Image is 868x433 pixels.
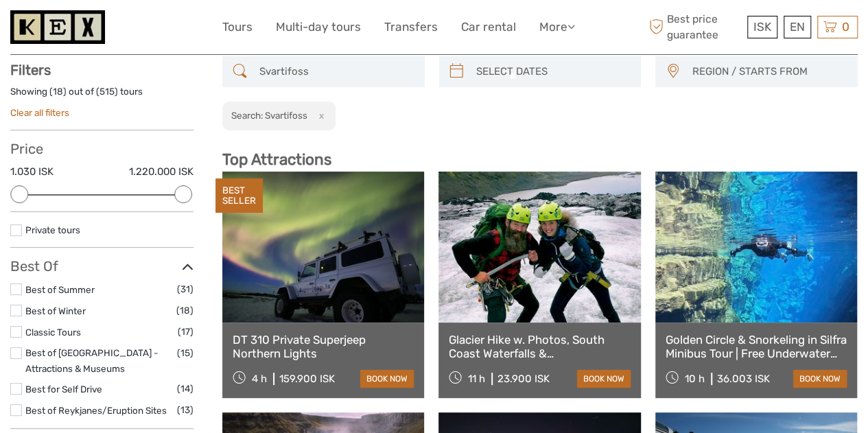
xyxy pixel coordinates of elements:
[497,373,550,385] div: 23.900 ISK
[177,345,193,361] span: (15)
[10,165,54,179] label: 1.030 ISK
[25,384,102,395] a: Best for Self Drive
[25,305,86,316] a: Best of Winter
[25,224,80,235] a: Private tours
[222,150,331,169] b: Top Attractions
[276,17,361,37] a: Multi-day tours
[784,16,811,38] div: EN
[753,20,771,34] span: ISK
[10,141,193,157] h3: Price
[539,17,575,37] a: More
[685,60,851,83] button: REGION / STARTS FROM
[468,373,485,385] span: 11 h
[252,373,267,385] span: 4 h
[158,21,174,38] button: Open LiveChat chat widget
[25,284,95,295] a: Best of Summer
[10,107,69,118] a: Clear all filters
[215,178,263,213] div: BEST SELLER
[10,85,193,106] div: Showing ( ) out of ( ) tours
[717,373,770,385] div: 36.003 ISK
[177,402,193,418] span: (13)
[10,10,105,44] img: 1261-44dab5bb-39f8-40da-b0c2-4d9fce00897c_logo_small.jpg
[129,165,193,179] label: 1.220.000 ISK
[666,333,847,361] a: Golden Circle & Snorkeling in Silfra Minibus Tour | Free Underwater Photos
[279,373,335,385] div: 159.900 ISK
[99,85,115,98] label: 515
[25,327,81,338] a: Classic Tours
[176,303,193,318] span: (18)
[309,108,328,123] button: x
[471,60,635,84] input: SELECT DATES
[19,24,155,35] p: We're away right now. Please check back later!
[360,370,414,388] a: book now
[10,258,193,274] h3: Best Of
[231,110,307,121] h2: Search: Svartifoss
[177,281,193,297] span: (31)
[25,347,159,374] a: Best of [GEOGRAPHIC_DATA] - Attractions & Museums
[25,405,167,416] a: Best of Reykjanes/Eruption Sites
[222,17,253,37] a: Tours
[646,12,744,42] span: Best price guarantee
[840,20,852,34] span: 0
[233,333,414,361] a: DT 310 Private Superjeep Northern Lights
[254,60,418,84] input: SEARCH
[53,85,63,98] label: 18
[384,17,438,37] a: Transfers
[177,381,193,397] span: (14)
[178,324,193,340] span: (17)
[10,62,51,78] strong: Filters
[461,17,516,37] a: Car rental
[577,370,631,388] a: book now
[449,333,630,361] a: Glacier Hike w. Photos, South Coast Waterfalls & [GEOGRAPHIC_DATA]
[793,370,847,388] a: book now
[685,373,705,385] span: 10 h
